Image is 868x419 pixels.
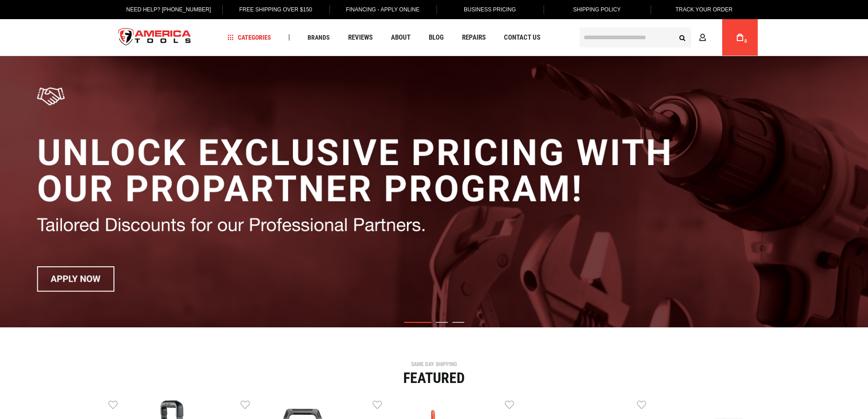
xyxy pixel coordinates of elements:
[227,34,271,41] span: Categories
[391,34,411,41] span: About
[348,34,373,41] span: Reviews
[429,34,444,41] span: Blog
[111,21,199,55] a: store logo
[425,31,448,44] a: Blog
[462,34,486,41] span: Repairs
[731,19,749,56] a: 0
[111,21,199,55] img: America Tools
[108,362,760,367] div: SAME DAY SHIPPING
[458,31,490,44] a: Repairs
[344,31,377,44] a: Reviews
[223,31,275,44] a: Categories
[387,31,415,44] a: About
[500,31,544,44] a: Contact Us
[745,39,747,44] span: 0
[504,34,540,41] span: Contact Us
[308,34,330,41] span: Brands
[303,31,334,44] a: Brands
[108,371,760,385] div: Featured
[674,29,691,46] button: Search
[573,6,621,13] span: Shipping Policy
